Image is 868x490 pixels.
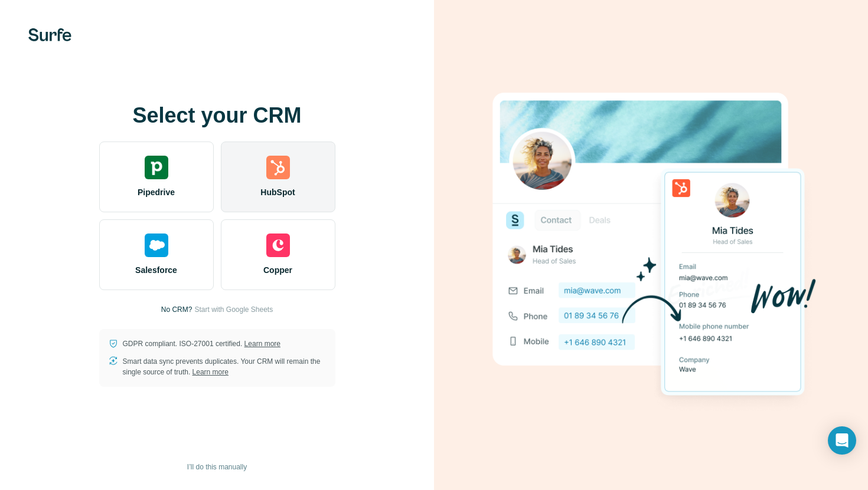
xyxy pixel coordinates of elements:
[244,340,280,348] a: Learn more
[828,426,856,455] div: Open Intercom Messenger
[187,462,247,472] span: I’ll do this manually
[263,264,292,276] span: Copper
[123,356,326,377] p: Smart data sync prevents duplicates. Your CRM will remain the single source of truth.
[192,368,229,376] a: Learn more
[145,234,168,257] img: salesforce's logo
[194,304,273,315] button: Start with Google Sheets
[99,104,335,127] h1: Select your CRM
[486,74,817,416] img: HUBSPOT image
[145,156,168,179] img: pipedrive's logo
[138,186,175,198] span: Pipedrive
[135,264,177,276] span: Salesforce
[28,28,71,41] img: Surfe's logo
[260,186,295,198] span: HubSpot
[123,338,280,349] p: GDPR compliant. ISO-27001 certified.
[266,156,290,179] img: hubspot's logo
[161,304,192,315] p: No CRM?
[266,234,290,257] img: copper's logo
[179,458,255,476] button: I’ll do this manually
